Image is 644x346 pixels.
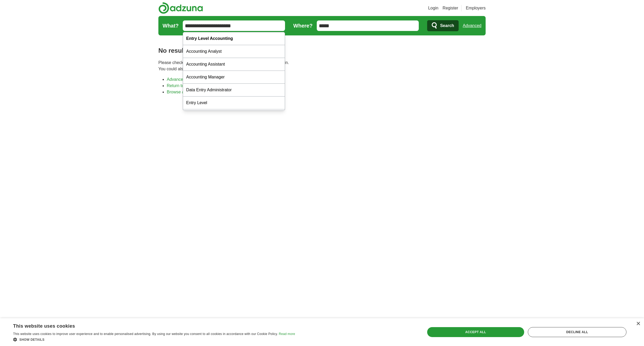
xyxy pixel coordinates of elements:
[440,20,454,31] span: Search
[158,60,486,72] p: Please check your spelling or enter another search term and try again. You could also try one of ...
[158,2,203,14] img: Adzuna logo
[167,83,242,88] a: Return to the home page and start again
[428,5,438,11] a: Login
[463,20,481,31] a: Advanced
[158,46,486,55] h1: No results found
[163,22,179,30] label: What?
[19,338,45,342] span: Show details
[427,327,524,337] div: Accept all
[293,22,313,30] label: Where?
[427,20,458,31] button: Search
[167,90,272,94] a: Browse all live results across the [GEOGRAPHIC_DATA]
[13,337,295,342] div: Show details
[167,77,199,82] a: Advanced search
[279,332,295,336] a: Read more, opens a new window
[13,332,278,336] span: This website uses cookies to improve user experience and to enable personalised advertising. By u...
[466,5,486,11] a: Employers
[443,5,458,11] a: Register
[636,322,640,326] div: Close
[183,109,285,122] div: Entry Level Design
[528,327,626,337] div: Decline all
[13,321,282,329] div: This website uses cookies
